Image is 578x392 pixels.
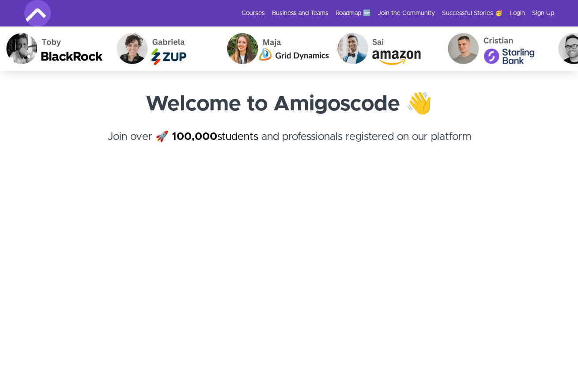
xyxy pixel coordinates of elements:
[378,9,435,18] a: Join the Community
[532,9,554,18] a: Sign Up
[242,9,265,18] a: Courses
[442,26,552,71] img: Cristian
[272,9,329,18] a: Business and Teams
[336,9,370,18] a: Roadmap 🆕
[172,132,217,142] strong: 100,000
[331,26,442,71] img: Sai
[146,94,432,115] strong: Welcome to Amigoscode 👋
[442,9,502,18] a: Successful Stories 🥳
[510,9,525,18] a: Login
[221,26,331,71] img: Maja
[110,26,221,71] img: Gabriela
[172,132,258,142] a: 100,000students
[24,129,554,161] h4: Join over 🚀 and professionals registered on our platform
